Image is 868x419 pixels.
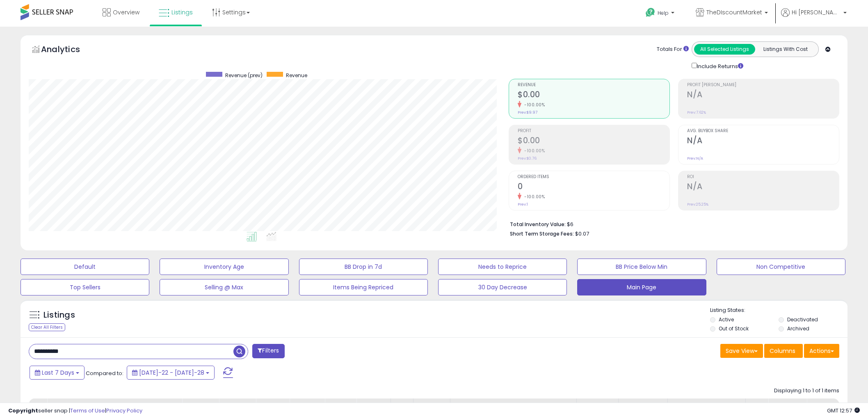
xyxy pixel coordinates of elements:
[160,279,288,295] button: Selling @ Max
[50,402,178,410] div: Title
[717,259,845,275] button: Non Competitive
[510,230,574,237] b: Short Term Storage Fees:
[222,402,252,419] div: Ordered Items
[694,44,755,55] button: All Selected Listings
[42,369,74,377] span: Last 7 Days
[764,344,803,358] button: Columns
[21,259,149,275] button: Default
[160,259,288,275] button: Inventory Age
[687,90,839,101] h2: N/A
[185,402,215,419] div: Total Rev.
[8,407,142,415] div: seller snap | |
[792,8,841,16] span: Hi [PERSON_NAME]
[518,136,669,147] h2: $0.00
[810,402,845,410] div: Note
[518,110,537,115] small: Prev: $9.97
[719,316,734,323] label: Active
[438,279,567,295] button: 30 Day Decrease
[719,325,749,332] label: Out of Stock
[521,148,545,154] small: -100.00%
[827,407,860,414] span: 2025-08-12 12:57 GMT
[706,8,762,16] span: TheDIscountMarket
[454,402,573,410] div: Cur Sales Rank
[438,259,567,275] button: Needs to Reprice
[710,307,847,314] p: Listing States:
[518,129,669,133] span: Profit
[299,259,428,275] button: BB Drop in 7d
[687,129,839,133] span: Avg. Buybox Share
[225,72,263,79] span: Revenue (prev)
[171,8,193,16] span: Listings
[70,407,105,414] a: Terms of Use
[510,221,566,228] b: Total Inventory Value:
[29,323,65,331] div: Clear All Filters
[21,279,149,295] button: Top Sellers
[518,156,537,161] small: Prev: $0.76
[580,402,615,410] div: Repricing
[687,202,708,207] small: Prev: 25.25%
[518,182,669,193] h2: 0
[575,230,589,238] span: $0.07
[749,402,765,410] div: Cost
[518,175,669,179] span: Ordered Items
[286,72,307,79] span: Revenue
[252,344,284,358] button: Filters
[521,194,545,200] small: -100.00%
[639,1,683,27] a: Help
[577,279,706,295] button: Main Page
[521,102,545,108] small: -100.00%
[299,279,428,295] button: Items Being Repriced
[622,402,664,419] div: Current Buybox Price
[720,344,763,358] button: Save View
[8,407,38,414] strong: Copyright
[781,8,847,27] a: Hi [PERSON_NAME]
[518,202,528,207] small: Prev: 1
[518,83,669,87] span: Revenue
[671,402,742,410] div: Listed Price
[687,182,839,193] h2: N/A
[41,44,96,57] h5: Analytics
[86,369,123,377] span: Compared to:
[139,369,204,377] span: [DATE]-22 - [DATE]-28
[772,402,803,419] div: Fulfillment Cost
[804,344,839,358] button: Actions
[30,366,85,380] button: Last 7 Days
[770,347,795,355] span: Columns
[687,110,706,115] small: Prev: 7.62%
[645,7,656,18] i: Get Help
[293,402,321,419] div: Fulfillable Quantity
[755,44,816,55] button: Listings With Cost
[657,46,689,53] div: Totals For
[687,83,839,87] span: Profit [PERSON_NAME]
[687,136,839,147] h2: N/A
[518,90,669,101] h2: $0.00
[787,325,809,332] label: Archived
[787,316,818,323] label: Deactivated
[106,407,142,414] a: Privacy Policy
[687,156,703,161] small: Prev: N/A
[658,9,669,16] span: Help
[510,219,833,229] li: $6
[127,366,215,380] button: [DATE]-22 - [DATE]-28
[687,175,839,179] span: ROI
[43,309,75,321] h5: Listings
[577,259,706,275] button: BB Price Below Min
[685,61,753,71] div: Include Returns
[774,387,839,395] div: Displaying 1 to 1 of 1 items
[113,8,139,16] span: Overview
